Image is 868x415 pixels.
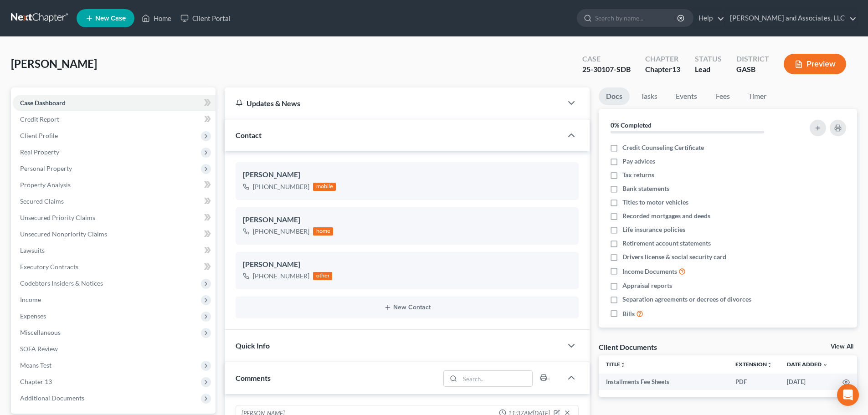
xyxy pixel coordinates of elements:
div: [PHONE_NUMBER] [253,227,309,236]
a: [PERSON_NAME] and Associates, LLC [725,10,857,26]
div: [PERSON_NAME] [243,169,571,180]
span: Quick Info [236,341,270,350]
i: unfold_more [767,362,772,368]
span: Income Documents [622,267,677,276]
span: Retirement account statements [622,239,711,248]
span: [PERSON_NAME] [11,57,97,70]
a: Lawsuits [13,242,216,259]
span: Property Analysis [20,181,71,189]
div: District [736,54,769,64]
div: [PHONE_NUMBER] [253,272,309,281]
span: Credit Counseling Certificate [622,143,704,152]
div: GASB [736,64,769,75]
div: Open Intercom Messenger [837,384,859,406]
div: Lead [695,64,722,75]
span: Executory Contracts [20,263,78,271]
a: Home [137,10,176,26]
input: Search... [460,371,533,386]
div: Case [582,54,631,64]
a: Property Analysis [13,177,216,193]
a: Secured Claims [13,193,216,210]
button: Preview [784,54,846,74]
span: Miscellaneous [20,328,61,336]
span: Bank statements [622,184,669,193]
span: Additional Documents [20,394,84,402]
a: Client Portal [176,10,235,26]
span: Unsecured Nonpriority Claims [20,230,107,238]
span: Tax returns [622,170,654,179]
span: Expenses [20,312,46,320]
div: Chapter [645,64,680,75]
span: Drivers license & social security card [622,252,726,261]
span: Titles to motor vehicles [622,198,688,207]
a: Unsecured Priority Claims [13,210,216,226]
strong: 0% Completed [611,121,652,129]
div: Status [695,54,722,64]
span: Unsecured Priority Claims [20,214,95,221]
a: Titleunfold_more [606,361,626,368]
span: Secured Claims [20,197,64,205]
a: Unsecured Nonpriority Claims [13,226,216,242]
div: [PHONE_NUMBER] [253,182,309,191]
span: Credit Report [20,115,59,123]
span: Means Test [20,361,51,369]
a: Help [694,10,724,26]
a: Executory Contracts [13,259,216,275]
button: New Contact [243,304,571,311]
span: Life insurance policies [622,225,685,234]
div: mobile [313,183,336,191]
input: Search by name... [595,10,678,26]
span: Chapter 13 [20,378,52,385]
span: Personal Property [20,164,72,172]
div: Client Documents [599,342,657,352]
td: [DATE] [780,374,835,390]
div: other [313,272,332,280]
span: New Case [95,15,126,22]
span: Appraisal reports [622,281,672,290]
div: Updates & News [236,98,551,108]
div: 25-30107-SDB [582,64,631,75]
span: Real Property [20,148,59,156]
span: Lawsuits [20,246,45,254]
a: Extensionunfold_more [735,361,772,368]
span: Client Profile [20,132,58,139]
a: SOFA Review [13,341,216,357]
a: Credit Report [13,111,216,128]
a: Case Dashboard [13,95,216,111]
span: Pay advices [622,157,655,166]
div: home [313,227,333,236]
span: Recorded mortgages and deeds [622,211,710,220]
i: unfold_more [620,362,626,368]
span: Codebtors Insiders & Notices [20,279,103,287]
span: Separation agreements or decrees of divorces [622,295,751,304]
a: Docs [599,87,630,105]
div: [PERSON_NAME] [243,215,571,225]
a: Fees [708,87,737,105]
div: [PERSON_NAME] [243,259,571,270]
span: Income [20,296,41,303]
span: Bills [622,309,635,318]
span: 13 [672,65,680,73]
a: Date Added expand_more [787,361,828,368]
a: Events [668,87,704,105]
span: Contact [236,131,262,139]
span: Comments [236,374,271,382]
span: Case Dashboard [20,99,66,107]
td: Installments Fee Sheets [599,374,728,390]
a: View All [831,343,853,350]
i: expand_more [822,362,828,368]
div: Chapter [645,54,680,64]
a: Tasks [633,87,665,105]
td: PDF [728,374,780,390]
a: Timer [741,87,774,105]
span: SOFA Review [20,345,58,353]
